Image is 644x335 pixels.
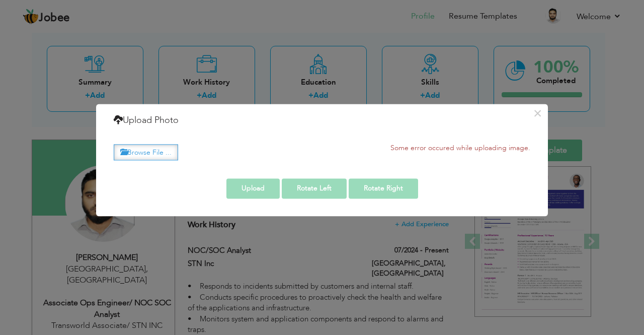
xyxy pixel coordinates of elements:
button: Upload [226,178,280,198]
button: × [529,105,545,121]
button: Rotate Left [282,178,347,198]
h4: Upload Photo [114,114,179,127]
span: Some error occured while uploading image. [390,145,530,152]
label: Browse File ... [114,145,178,160]
button: Rotate Right [349,178,418,198]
